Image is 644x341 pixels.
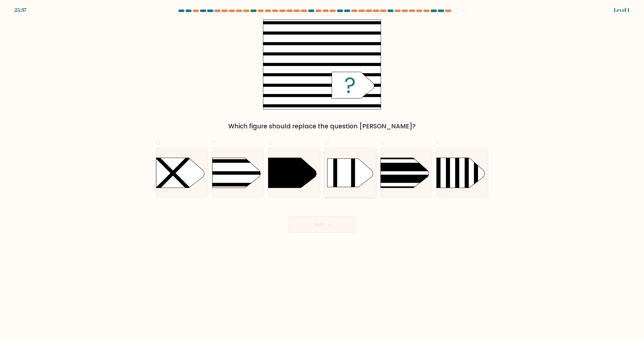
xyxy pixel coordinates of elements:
div: Which figure should replace the question [PERSON_NAME]? [159,122,485,131]
span: a. [156,137,162,147]
div: 25:37 [14,6,26,14]
span: e. [380,137,386,147]
div: Level 1 [614,6,630,14]
button: Next [289,216,355,233]
span: f. [436,137,440,147]
span: c. [268,137,274,147]
span: b. [212,137,218,147]
span: d. [324,137,330,147]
